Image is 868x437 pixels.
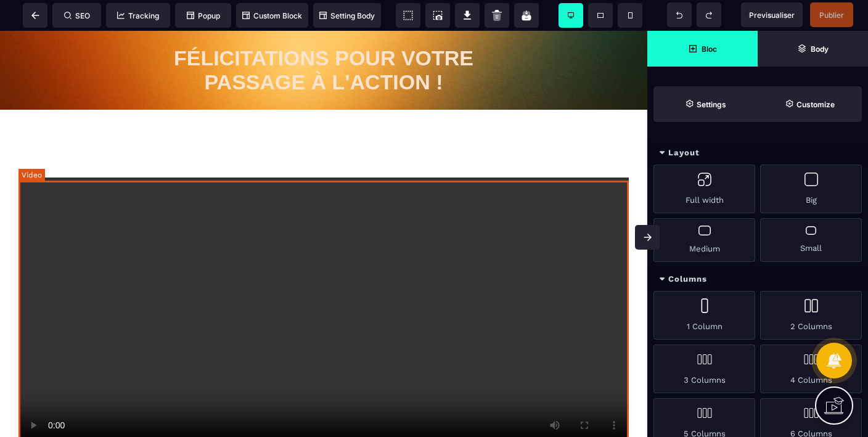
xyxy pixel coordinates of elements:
[319,11,375,20] span: Setting Body
[760,291,862,340] div: 2 Columns
[117,11,159,20] span: Tracking
[760,165,862,213] div: Big
[653,165,755,213] div: Full width
[653,345,755,393] div: 3 Columns
[702,44,717,54] strong: Bloc
[647,31,758,67] span: Open Blocks
[647,268,868,291] div: Columns
[242,11,302,20] span: Custom Block
[811,44,829,54] strong: Body
[760,345,862,393] div: 4 Columns
[18,147,629,424] div: Video de bienvenue
[425,3,450,28] span: Screenshot
[653,291,755,340] div: 1 Column
[187,11,220,20] span: Popup
[749,10,795,20] span: Previsualiser
[758,31,868,67] span: Open Layer Manager
[697,100,726,109] strong: Settings
[741,2,803,27] span: Preview
[653,218,755,262] div: Medium
[647,142,868,165] div: Layout
[760,218,862,262] div: Small
[154,9,493,70] h1: FÉLICITATIONS POUR VOTRE PASSAGE À L'ACTION !
[64,11,90,20] span: SEO
[653,86,758,122] span: Settings
[796,100,835,109] strong: Customize
[396,3,420,28] span: View components
[819,10,844,20] span: Publier
[758,86,862,122] span: Open Style Manager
